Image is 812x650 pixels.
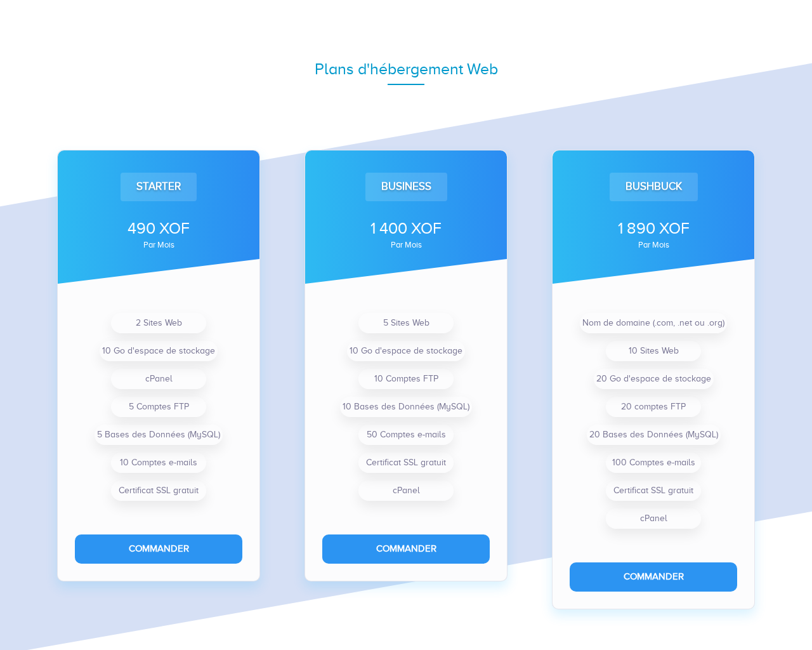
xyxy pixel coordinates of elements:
div: par mois [570,241,737,249]
li: 5 Comptes FTP [111,397,206,417]
li: cPanel [111,369,206,389]
div: par mois [322,241,490,249]
li: 10 Go d'espace de stockage [347,341,465,361]
li: 10 Go d'espace de stockage [100,341,218,361]
div: 490 XOF [75,217,242,240]
li: Certificat SSL gratuit [358,453,454,473]
div: par mois [75,241,242,249]
li: 2 Sites Web [111,313,206,333]
button: Commander [322,534,490,563]
li: 20 comptes FTP [606,397,701,417]
li: 5 Sites Web [358,313,454,333]
div: 1 890 XOF [570,217,737,240]
div: Plans d'hébergement Web [44,58,768,81]
li: 20 Go d'espace de stockage [594,369,714,389]
div: Business [365,173,447,201]
li: 10 Comptes FTP [358,369,454,389]
li: 10 Bases des Données (MySQL) [340,397,472,417]
li: 50 Comptes e-mails [358,425,454,445]
button: Commander [75,534,242,563]
li: Nom de domaine (.com, .net ou .org) [580,313,727,333]
div: 1 400 XOF [322,217,490,240]
li: 5 Bases des Données (MySQL) [95,425,223,445]
div: Bushbuck [610,173,698,201]
li: 10 Comptes e-mails [111,453,206,473]
li: 10 Sites Web [606,341,701,361]
li: 20 Bases des Données (MySQL) [587,425,721,445]
div: Starter [121,173,197,201]
iframe: Drift Widget Chat Window [551,441,804,594]
iframe: Drift Widget Chat Controller [749,587,797,635]
li: cPanel [358,481,454,501]
li: Certificat SSL gratuit [111,481,206,501]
